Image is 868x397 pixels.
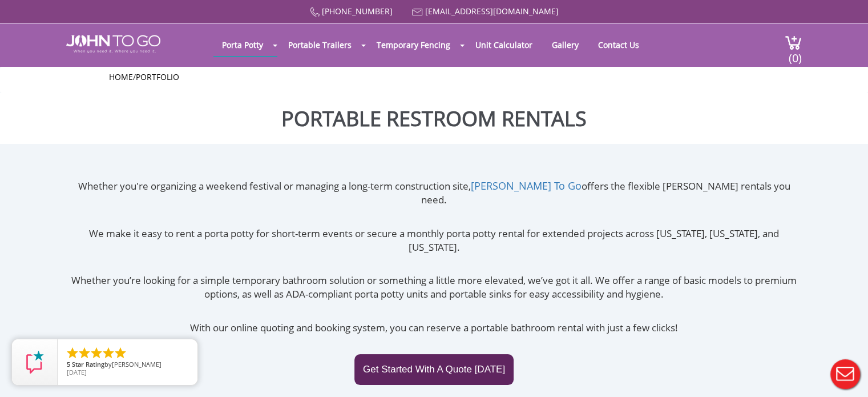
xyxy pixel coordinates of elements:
a: [PERSON_NAME] To Go [471,179,582,193]
a: Portfolio [136,71,179,82]
a: [PHONE_NUMBER] [322,6,393,17]
p: Whether you're organizing a weekend festival or managing a long-term construction site, offers th... [66,179,802,207]
span: by [67,361,188,369]
a: Portable Trailers [280,34,360,56]
a: Porta Potty [213,34,272,56]
img: Mail [412,9,423,16]
img: cart a [785,35,802,50]
span: 5 [67,360,70,368]
a: Home [109,71,133,82]
p: We make it easy to rent a porta potty for short-term events or secure a monthly porta potty renta... [66,227,802,255]
img: Call [310,7,320,17]
li:  [66,346,79,360]
a: Temporary Fencing [368,34,459,56]
a: Get Started With A Quote [DATE] [354,354,514,385]
img: JOHN to go [66,35,160,53]
a: Gallery [543,34,587,56]
span: Star Rating [72,360,104,368]
a: Unit Calculator [467,34,541,56]
li:  [78,346,91,360]
p: With our online quoting and booking system, you can reserve a portable bathroom rental with just ... [66,321,802,335]
ul: / [109,71,760,83]
span: [DATE] [67,368,87,376]
li:  [102,346,115,360]
span: (0) [788,41,802,66]
span: [PERSON_NAME] [112,360,162,368]
p: Whether you’re looking for a simple temporary bathroom solution or something a little more elevat... [66,274,802,302]
img: Review Rating [23,351,46,374]
a: Contact Us [590,34,648,56]
a: [EMAIL_ADDRESS][DOMAIN_NAME] [425,6,559,17]
button: Live Chat [822,351,868,397]
li:  [114,346,127,360]
li:  [90,346,103,360]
